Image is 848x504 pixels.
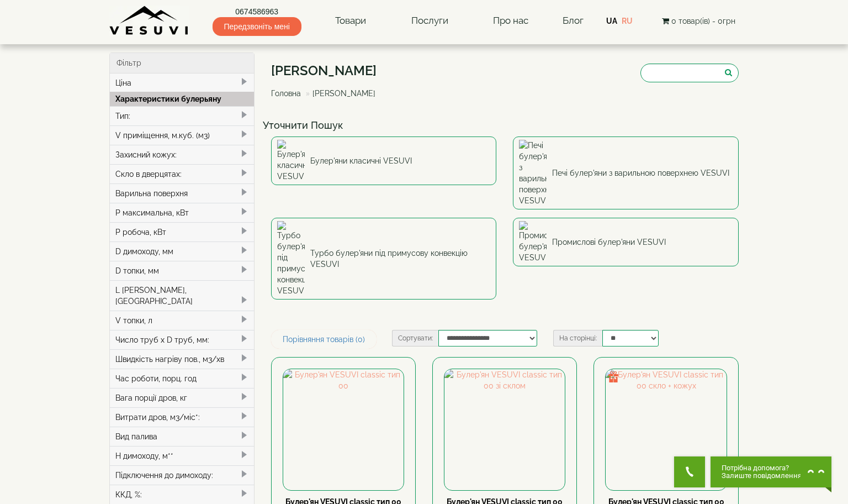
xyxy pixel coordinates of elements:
[110,311,254,330] div: V топки, л
[277,221,305,296] img: Турбо булер'яни під примусову конвекцію VESUVI
[110,145,254,164] div: Захисний кожух:
[553,330,602,347] label: На сторінці:
[110,164,254,183] div: Скло в дверцятах:
[110,349,254,369] div: Швидкість нагріву пов., м3/хв
[110,125,254,145] div: V приміщення, м.куб. (м3)
[213,17,301,36] span: Передзвоніть мені
[263,120,748,131] h4: Уточнити Пошук
[110,446,254,465] div: H димоходу, м**
[110,369,254,388] div: Час роботи, порц. год
[110,407,254,427] div: Витрати дров, м3/міс*:
[271,330,377,349] a: Порівняння товарів (0)
[109,6,189,36] img: Завод VESUVI
[324,8,377,34] a: Товари
[110,73,254,92] div: Ціна
[110,183,254,203] div: Варильна поверхня
[400,8,459,34] a: Послуги
[606,17,617,25] a: UA
[303,88,375,99] li: [PERSON_NAME]
[444,369,565,490] img: Булер'ян VESUVI classic тип 00 зі склом
[674,456,705,487] button: Get Call button
[519,221,547,263] img: Промислові булер'яни VESUVI
[271,218,497,300] a: Турбо булер'яни під примусову конвекцію VESUVI Турбо булер'яни під примусову конвекцію VESUVI
[606,369,726,490] img: Булер'ян VESUVI classic тип 00 скло + кожух
[110,203,254,222] div: P максимальна, кВт
[271,89,301,98] a: Головна
[110,465,254,485] div: Підключення до димоходу:
[271,136,497,185] a: Булер'яни класичні VESUVI Булер'яни класичні VESUVI
[110,485,254,504] div: ККД, %:
[711,456,831,487] button: Chat button
[213,6,301,17] a: 0674586963
[482,8,539,34] a: Про нас
[110,92,254,106] div: Характеристики булерьяну
[722,472,802,480] span: Залиште повідомлення
[110,388,254,407] div: Вага порції дров, кг
[519,140,547,206] img: Печі булер'яни з варильною поверхнею VESUVI
[513,136,739,209] a: Печі булер'яни з варильною поверхнею VESUVI Печі булер'яни з варильною поверхнею VESUVI
[110,261,254,280] div: D топки, мм
[722,464,802,472] span: Потрібна допомога?
[622,17,633,25] a: RU
[271,64,384,78] h1: [PERSON_NAME]
[392,330,438,347] label: Сортувати:
[110,53,254,73] div: Фільтр
[110,106,254,125] div: Тип:
[110,280,254,311] div: L [PERSON_NAME], [GEOGRAPHIC_DATA]
[110,427,254,446] div: Вид палива
[110,330,254,349] div: Число труб x D труб, мм:
[283,369,404,490] img: Булер'ян VESUVI classic тип 00
[110,222,254,242] div: P робоча, кВт
[671,17,735,25] span: 0 товар(ів) - 0грн
[563,15,584,26] a: Блог
[277,140,305,182] img: Булер'яни класичні VESUVI
[659,15,739,27] button: 0 товар(ів) - 0грн
[110,242,254,261] div: D димоходу, мм
[608,371,619,382] img: gift
[513,218,739,266] a: Промислові булер'яни VESUVI Промислові булер'яни VESUVI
